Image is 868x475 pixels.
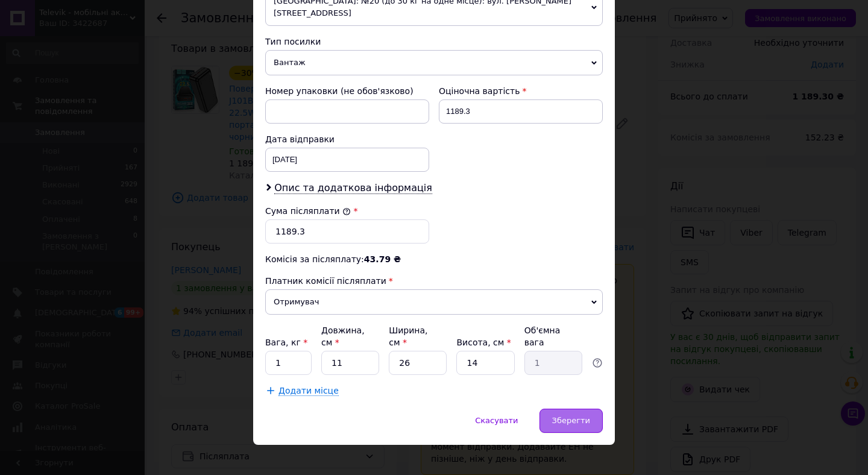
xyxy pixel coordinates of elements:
div: Номер упаковки (не обов'язково) [265,85,429,97]
label: Довжина, см [321,326,365,347]
span: Вантаж [265,50,603,75]
label: Сума післяплати [265,206,351,216]
label: Вага, кг [265,338,307,347]
span: Платник комісії післяплати [265,276,386,286]
div: Дата відправки [265,133,429,145]
span: Тип посилки [265,37,321,46]
div: Оціночна вартість [439,85,603,97]
div: Об'ємна вага [524,324,582,348]
span: Зберегти [552,416,590,425]
div: Комісія за післяплату: [265,253,603,265]
span: Скасувати [475,416,518,425]
span: 43.79 ₴ [364,254,401,264]
label: Ширина, см [389,326,427,347]
span: Додати місце [278,386,339,396]
span: Опис та додаткова інформація [274,182,432,194]
span: Отримувач [265,289,603,315]
label: Висота, см [456,338,511,347]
